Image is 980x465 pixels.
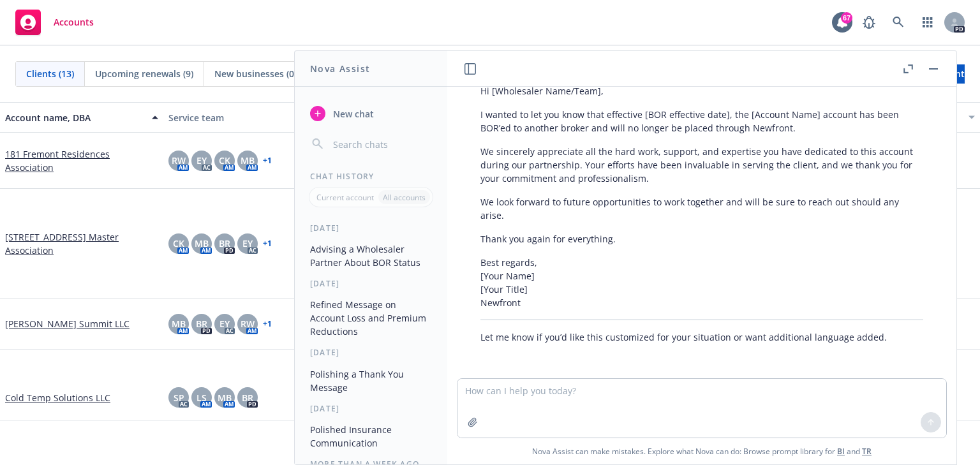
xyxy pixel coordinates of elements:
[26,67,74,80] span: Clients (13)
[480,232,923,246] p: Thank you again for everything.
[195,237,209,250] span: MB
[480,195,923,222] p: We look forward to future opportunities to work together and will be sure to reach out should any...
[242,391,253,404] span: BR
[5,230,158,257] a: [STREET_ADDRESS] Master Association
[219,154,230,167] span: CK
[915,10,940,35] a: Switch app
[218,391,232,404] span: MB
[480,256,923,309] p: Best regards, [Your Name] [Your Title] Newfront
[480,84,923,98] p: Hi [Wholesaler Name/Team],
[886,10,911,35] a: Search
[263,320,272,328] a: + 1
[241,154,255,167] span: MB
[305,239,437,273] button: Advising a Wholesaler Partner About BOR Status
[168,111,322,124] div: Service team
[295,403,447,414] div: [DATE]
[172,154,186,167] span: RW
[197,391,207,404] span: LS
[305,419,437,454] button: Polished Insurance Communication
[305,364,437,398] button: Polishing a Thank You Message
[54,17,94,27] span: Accounts
[383,192,426,203] p: All accounts
[214,67,297,80] span: New businesses (0)
[310,62,370,75] h1: Nova Assist
[330,107,374,121] span: New chat
[263,157,272,165] a: + 1
[295,223,447,233] div: [DATE]
[5,391,110,404] a: Cold Temp Solutions LLC
[305,102,437,125] button: New chat
[173,237,184,250] span: CK
[263,240,272,247] a: + 1
[10,4,99,40] a: Accounts
[95,67,193,80] span: Upcoming renewals (9)
[330,135,432,153] input: Search chats
[172,317,186,330] span: MB
[862,446,872,457] a: TR
[5,111,144,124] div: Account name, DBA
[480,108,923,135] p: I wanted to let you know that effective [BOR effective date], the [Account Name] account has been...
[219,317,230,330] span: EY
[305,294,437,342] button: Refined Message on Account Loss and Premium Reductions
[295,171,447,182] div: Chat History
[837,446,845,457] a: BI
[5,147,158,174] a: 181 Fremont Residences Association
[480,330,923,344] p: Let me know if you’d like this customized for your situation or want additional language added.
[196,317,207,330] span: BR
[197,154,207,167] span: EY
[295,347,447,358] div: [DATE]
[241,317,255,330] span: RW
[295,278,447,289] div: [DATE]
[316,192,374,203] p: Current account
[856,10,882,35] a: Report a Bug
[841,12,852,24] div: 67
[480,145,923,185] p: We sincerely appreciate all the hard work, support, and expertise you have dedicated to this acco...
[242,237,253,250] span: EY
[452,438,951,464] span: Nova Assist can make mistakes. Explore what Nova can do: Browse prompt library for and
[219,237,230,250] span: BR
[163,102,327,133] button: Service team
[174,391,184,404] span: SP
[5,317,130,330] a: [PERSON_NAME] Summit LLC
